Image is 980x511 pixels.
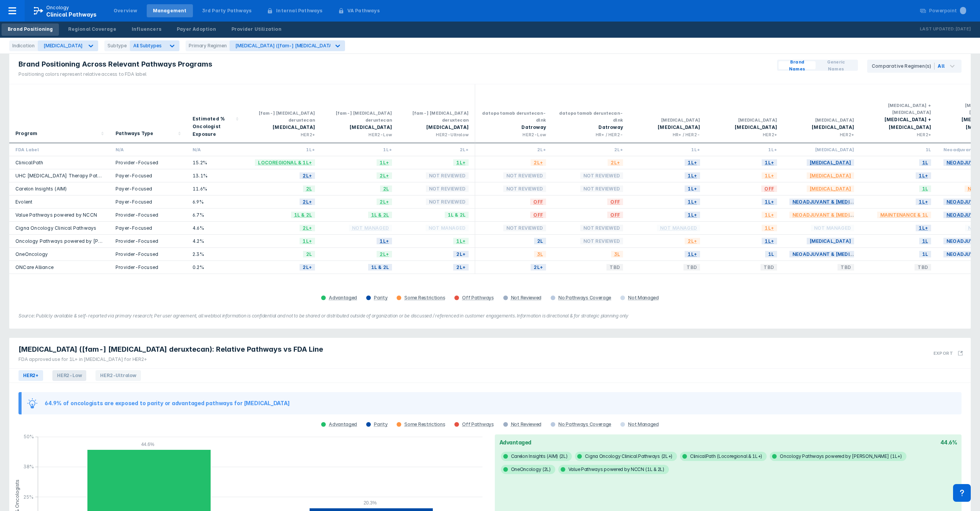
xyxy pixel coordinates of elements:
div: [MEDICAL_DATA] + [MEDICAL_DATA] [866,102,931,116]
span: Not Reviewed [426,171,469,180]
div: Sort [9,84,109,143]
div: Datroway [481,124,546,131]
span: 1L+ [762,158,777,167]
span: 1L [919,237,931,245]
div: [MEDICAL_DATA] ([fam-] [MEDICAL_DATA] deruxtecan) [235,43,362,48]
span: Brand Names [782,58,812,72]
div: Advantaged [329,421,357,428]
div: [MEDICAL_DATA] [327,124,392,131]
span: 1L [919,158,931,167]
span: 1L+ [762,237,777,245]
span: [MEDICAL_DATA] [807,237,854,245]
tspan: 25% [23,494,34,500]
div: Payer-Focused [116,199,180,205]
span: All Subtypes [133,43,162,48]
a: Overview [107,4,144,17]
div: [MEDICAL_DATA] [789,124,854,131]
div: Some Restrictions [404,295,445,301]
div: [MEDICAL_DATA] [789,146,854,153]
span: 1L+ [916,171,931,180]
div: Parity [374,295,387,301]
span: OFF [607,197,623,206]
span: 3L [611,250,623,259]
div: Indication [9,40,38,51]
span: 1L+ [685,210,700,219]
figcaption: Source: Publicly available & self-reported via primary research; Per user agreement, all webtool ... [18,312,962,319]
div: FDA Label [15,146,103,153]
span: OneOncology (2L) [501,465,555,474]
div: [MEDICAL_DATA] [250,124,315,131]
div: [MEDICAL_DATA] [404,124,469,131]
span: [MEDICAL_DATA] [807,184,854,193]
span: 1L+ [377,237,392,245]
div: 1L [866,146,931,153]
span: TBD [915,263,931,272]
div: Primary Regimen [186,40,230,51]
span: 1L [919,184,931,193]
div: Estimated % Oncologist Exposure [193,115,233,138]
div: 64.9% of oncologists are exposed to parity or advantaged pathways for [MEDICAL_DATA] [45,400,290,406]
div: [MEDICAL_DATA] [712,117,777,124]
span: 1L+ [685,184,700,193]
div: [MEDICAL_DATA] [44,43,83,48]
p: Last Updated: [920,25,955,33]
div: Powerpoint [929,7,966,14]
div: Provider-Focused [116,212,180,218]
div: Some Restrictions [404,421,445,428]
span: 1L & 2L [368,263,392,272]
span: 2L+ [453,250,469,259]
div: HER2+ [712,131,777,138]
span: 1L [919,250,931,259]
a: 3rd Party Pathways [196,4,258,17]
div: datopotamab deruxtecan-dlnk [558,110,623,124]
span: 2L+ [300,263,315,272]
div: Payer Adoption [177,26,216,33]
div: HER2-Low [327,131,392,138]
span: 1L+ [916,224,931,232]
div: 44.6% [940,439,957,446]
a: Brand Positioning [2,23,59,36]
div: HER2+ [250,131,315,138]
span: ClinicalPath (Locoregional & 1L+) [680,452,767,461]
span: Not Reviewed [503,171,546,180]
span: 1L+ [685,171,700,180]
div: 1L+ [250,146,315,153]
div: HER2+ [866,131,931,138]
span: Neoadjuvant & [MEDICAL_DATA] [789,197,880,206]
span: 1L [765,250,777,259]
div: [MEDICAL_DATA] [789,117,854,124]
span: 2L [380,184,392,193]
span: HER2-Ultralow [95,370,141,381]
div: 1L+ [712,146,777,153]
div: N/A [116,146,180,153]
span: 2L+ [300,171,315,180]
a: OneOncology [15,251,48,257]
span: Not Reviewed [426,197,469,206]
span: 1L+ [300,237,315,245]
span: 1L+ [685,250,700,259]
button: Brand Names [779,61,816,69]
div: 6.9% [193,199,238,205]
div: Payer-Focused [116,225,180,231]
p: Oncology [46,4,69,11]
span: 1L+ [762,210,777,219]
div: Not Managed [628,421,659,428]
div: HER2-Low [481,131,546,138]
a: Management [147,4,193,17]
div: Internal Pathways [276,7,322,14]
span: 2L+ [377,197,392,206]
a: UHC [MEDICAL_DATA] Therapy Pathways [15,173,113,179]
span: 1L+ [377,158,392,167]
div: Not Reviewed [511,295,541,301]
span: Not Reviewed [580,171,623,180]
div: HER2+ [789,131,854,138]
span: TBD [606,263,623,272]
div: Regional Coverage [68,26,116,33]
div: Subtype [104,40,130,51]
span: Maintenance & 1L [877,210,931,219]
div: [fam-] [MEDICAL_DATA] deruxtecan [250,110,315,124]
span: 2L [534,237,546,245]
div: 2L+ [558,146,623,153]
div: [MEDICAL_DATA] + [MEDICAL_DATA] [866,116,931,131]
span: Cigna Oncology Clinical Pathways (2L+) [575,452,677,461]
